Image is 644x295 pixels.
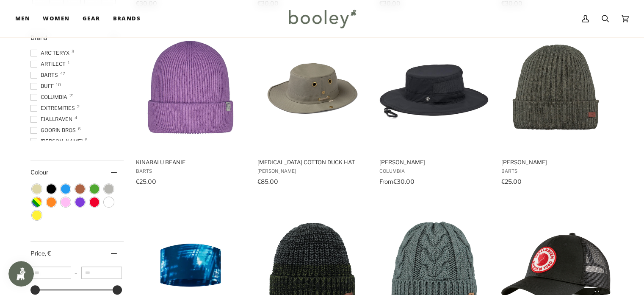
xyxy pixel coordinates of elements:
span: Barts [30,71,61,79]
span: Colour: Beige [32,184,41,194]
span: Colour: Grey [104,184,113,194]
span: Colour: Red [90,197,99,207]
span: Gear [83,14,100,23]
img: Booley [285,6,359,31]
span: [PERSON_NAME] [501,158,611,166]
span: – [71,270,81,276]
a: Bora Bora Booney [378,25,490,188]
span: Columbia [379,168,489,174]
span: Buff [30,82,56,90]
span: Goorin Bros [30,126,78,134]
span: Colour: Brown [75,184,85,194]
span: Columbia [30,93,70,101]
span: [MEDICAL_DATA] Cotton Duck Hat [257,158,367,166]
span: Colour: Orange [47,197,56,207]
span: 4 [75,115,77,120]
span: 10 [56,82,61,87]
span: 2 [77,104,80,109]
a: Kinabalu Beanie [135,25,247,188]
span: Kinabalu Beanie [136,158,246,166]
span: Arc'teryx [30,49,72,57]
span: Colour: Multicolour [32,197,41,207]
span: Men [15,14,30,23]
span: Colour: Black [47,184,56,194]
span: €30.00 [393,178,415,185]
a: T3 Cotton Duck Hat [256,25,368,188]
span: [PERSON_NAME] [257,168,367,174]
span: Artilect [30,60,68,68]
span: Fjallraven [30,115,75,123]
span: 47 [60,71,65,76]
img: Columbia Bora Bora Booney Black - Booley Galway [378,32,490,144]
img: Tilley T3 Cotton Duck Hat Khaki - Booley Galway [256,32,368,144]
span: Colour: Blue [61,184,70,194]
span: , € [45,250,51,257]
span: Colour: Green [90,184,99,194]
span: Colour: Pink [61,197,70,207]
span: 21 [69,93,74,98]
span: Extremities [30,104,77,112]
span: 6 [85,138,88,142]
span: Barts [136,168,246,174]
span: Colour [30,169,55,176]
span: Women [43,14,69,23]
span: Colour: Yellow [32,211,41,220]
img: Barts Kinabalu Beanie Berry - Booley Galway [135,32,247,144]
span: €25.00 [136,178,156,185]
span: €25.00 [501,178,521,185]
iframe: Button to open loyalty program pop-up [8,261,34,287]
span: 6 [78,126,81,131]
span: 1 [68,60,70,65]
span: Price [30,250,51,257]
span: [PERSON_NAME] [30,138,85,145]
span: Colour: Purple [75,197,85,207]
span: Colour: White [104,197,113,207]
span: 3 [72,49,74,53]
span: €85.00 [257,178,278,185]
span: Brands [113,14,141,23]
span: From [379,178,393,185]
span: Barts [501,168,611,174]
img: Barts Wilbert Turnup Army - Booley Galway [500,32,612,144]
a: Wilbert Turnup [500,25,612,188]
span: [PERSON_NAME] [379,158,489,166]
